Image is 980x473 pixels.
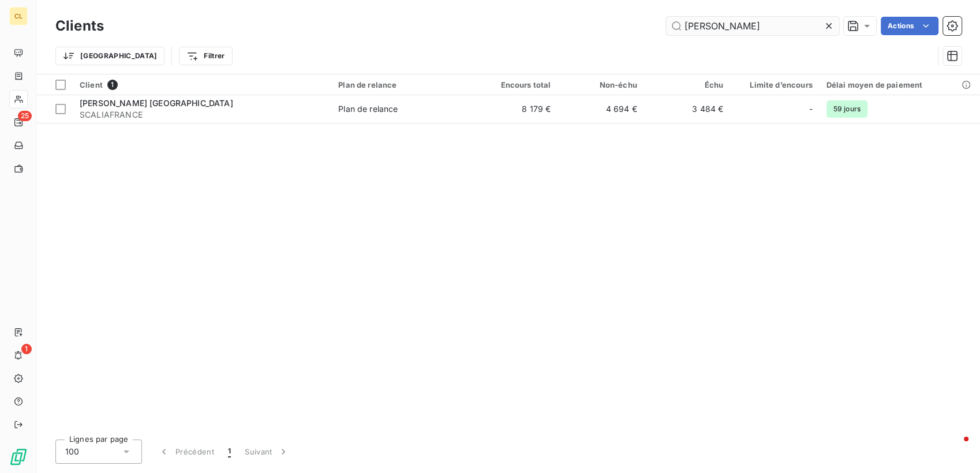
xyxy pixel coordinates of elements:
span: 1 [107,80,118,90]
span: - [809,103,813,115]
button: Suivant [238,440,296,464]
div: Plan de relance [338,80,465,89]
span: 1 [21,344,32,354]
h3: Clients [55,16,104,36]
div: Plan de relance [338,103,398,115]
input: Rechercher [666,17,839,35]
span: 1 [228,446,231,457]
button: Actions [881,17,938,35]
button: Précédent [151,440,221,464]
td: 3 484 € [644,95,730,123]
button: Filtrer [179,47,232,65]
div: CL [9,7,28,25]
iframe: Intercom live chat [941,434,968,461]
span: [PERSON_NAME] [GEOGRAPHIC_DATA] [80,98,233,108]
div: Délai moyen de paiement [826,80,973,89]
span: 59 jours [826,100,867,118]
div: Échu [651,80,723,89]
div: Non-échu [564,80,637,89]
img: Logo LeanPay [9,448,28,466]
div: Limite d’encours [737,80,813,89]
span: SCALIAFRANCE [80,109,324,121]
button: 1 [221,440,238,464]
td: 8 179 € [472,95,558,123]
span: 25 [18,111,32,121]
td: 4 694 € [558,95,644,123]
span: 100 [65,446,79,457]
span: Client [80,80,103,89]
button: [GEOGRAPHIC_DATA] [55,47,164,65]
div: Encours total [478,80,551,89]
